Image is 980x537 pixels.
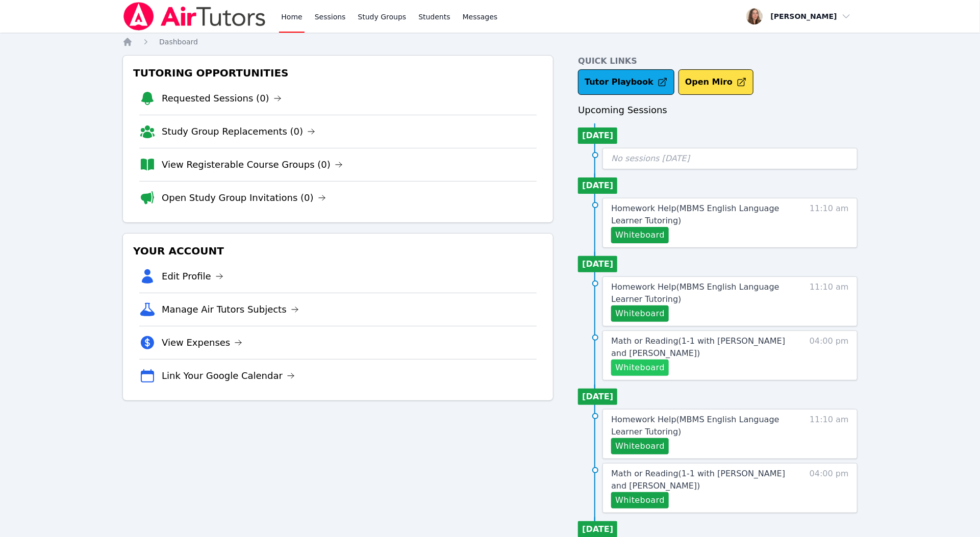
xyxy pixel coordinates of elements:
[611,438,669,454] button: Whiteboard
[810,335,849,376] span: 04:00 pm
[162,124,315,139] a: Study Group Replacements (0)
[810,468,849,508] span: 04:00 pm
[611,202,789,227] a: Homework Help(MBMS English Language Learner Tutoring)
[611,336,785,358] span: Math or Reading ( 1-1 with [PERSON_NAME] and [PERSON_NAME] )
[162,158,343,172] a: View Registerable Course Groups (0)
[611,154,690,163] span: No sessions [DATE]
[611,415,779,437] span: Homework Help ( MBMS English Language Learner Tutoring )
[162,269,223,284] a: Edit Profile
[578,389,617,405] li: [DATE]
[611,305,669,322] button: Whiteboard
[122,2,267,31] img: Air Tutors
[611,335,789,360] a: Math or Reading(1-1 with [PERSON_NAME] and [PERSON_NAME])
[611,282,779,304] span: Homework Help ( MBMS English Language Learner Tutoring )
[611,492,669,508] button: Whiteboard
[162,91,282,106] a: Requested Sessions (0)
[131,64,545,82] h3: Tutoring Opportunities
[611,360,669,376] button: Whiteboard
[578,256,617,272] li: [DATE]
[611,414,789,438] a: Homework Help(MBMS English Language Learner Tutoring)
[611,468,789,492] a: Math or Reading(1-1 with [PERSON_NAME] and [PERSON_NAME])
[810,281,849,322] span: 11:10 am
[679,69,753,95] button: Open Miro
[122,37,858,47] nav: Breadcrumb
[611,203,779,225] span: Homework Help ( MBMS English Language Learner Tutoring )
[162,336,242,350] a: View Expenses
[578,55,858,67] h4: Quick Links
[162,302,299,317] a: Manage Air Tutors Subjects
[162,191,326,205] a: Open Study Group Invitations (0)
[578,177,617,194] li: [DATE]
[131,242,545,260] h3: Your Account
[159,37,198,47] a: Dashboard
[463,12,498,22] span: Messages
[578,103,858,117] h3: Upcoming Sessions
[611,227,669,243] button: Whiteboard
[611,469,785,491] span: Math or Reading ( 1-1 with [PERSON_NAME] and [PERSON_NAME] )
[159,38,198,46] span: Dashboard
[611,281,789,305] a: Homework Help(MBMS English Language Learner Tutoring)
[810,414,849,454] span: 11:10 am
[810,202,849,243] span: 11:10 am
[162,369,295,383] a: Link Your Google Calendar
[578,127,617,144] li: [DATE]
[578,69,674,95] a: Tutor Playbook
